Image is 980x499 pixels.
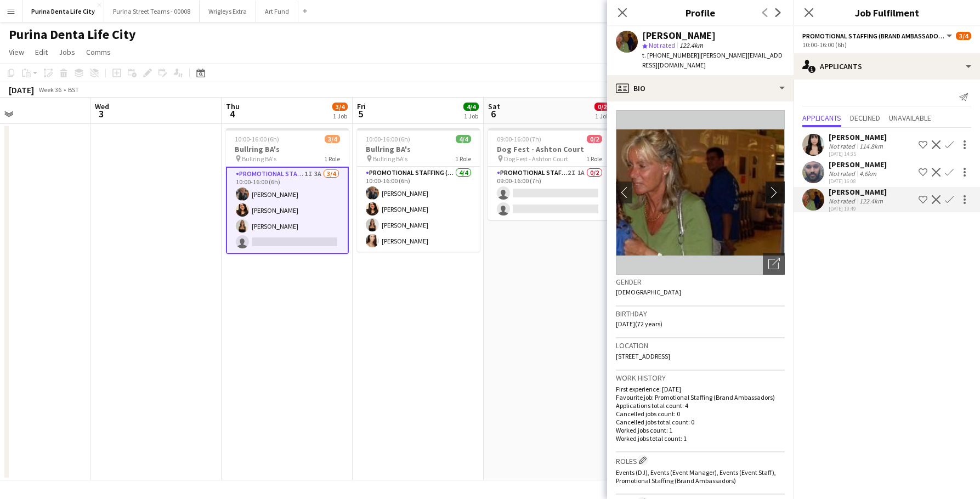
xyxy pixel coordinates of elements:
[802,32,954,40] button: Promotional Staffing (Brand Ambassadors)
[59,47,75,57] span: Jobs
[857,197,885,205] div: 122.4km
[54,45,80,59] a: Jobs
[649,41,675,49] span: Not rated
[226,101,240,111] span: Thu
[104,1,200,22] button: Purina Street Teams - 00008
[324,155,340,163] span: 1 Role
[616,393,785,401] p: Favourite job: Promotional Staffing (Brand Ambassadors)
[488,128,611,220] app-job-card: 09:00-16:00 (7h)0/2Dog Fest - Ashton Court Dog Fest - Ashton Court1 RolePromotional Staffing (Bra...
[616,320,662,328] span: [DATE] (72 years)
[616,110,785,275] img: Crew avatar or photo
[226,128,349,254] app-job-card: 10:00-16:00 (6h)3/4Bullring BA's Bullring BA's1 RolePromotional Staffing (Brand Ambassadors)1I3A3...
[616,434,785,443] p: Worked jobs total count: 1
[829,205,887,212] div: [DATE] 19:49
[242,155,276,163] span: Bullring BA's
[86,47,111,57] span: Comms
[616,418,785,426] p: Cancelled jobs total count: 0
[35,47,48,57] span: Edit
[616,426,785,434] p: Worked jobs count: 1
[256,1,298,22] button: Art Fund
[607,75,794,101] div: Bio
[829,178,887,185] div: [DATE] 16:08
[355,107,366,120] span: 5
[595,112,609,120] div: 1 Job
[200,1,256,22] button: Wrigleys Extra
[9,47,24,57] span: View
[357,128,480,252] app-job-card: 10:00-16:00 (6h)4/4Bullring BA's Bullring BA's1 RolePromotional Staffing (Brand Ambassadors)4/410...
[373,155,407,163] span: Bullring BA's
[504,155,568,163] span: Dog Fest - Ashton Court
[642,51,699,59] span: t. [PHONE_NUMBER]
[235,135,279,143] span: 10:00-16:00 (6h)
[488,101,500,111] span: Sat
[616,352,670,360] span: [STREET_ADDRESS]
[802,114,841,122] span: Applicants
[616,468,776,485] span: Events (DJ), Events (Event Manager), Events (Event Staff), Promotional Staffing (Brand Ambassadors)
[68,86,79,94] div: BST
[616,373,785,383] h3: Work history
[226,144,349,154] h3: Bullring BA's
[850,114,880,122] span: Declined
[325,135,340,143] span: 3/4
[677,41,705,49] span: 122.4km
[464,112,478,120] div: 1 Job
[332,103,348,111] span: 3/4
[82,45,115,59] a: Comms
[829,132,887,142] div: [PERSON_NAME]
[486,107,500,120] span: 6
[4,45,29,59] a: View
[333,112,347,120] div: 1 Job
[357,167,480,252] app-card-role: Promotional Staffing (Brand Ambassadors)4/410:00-16:00 (6h)[PERSON_NAME][PERSON_NAME][PERSON_NAME...
[829,187,887,197] div: [PERSON_NAME]
[763,253,785,275] div: Open photos pop-in
[794,5,980,20] h3: Job Fulfilment
[616,288,681,296] span: [DEMOGRAPHIC_DATA]
[794,53,980,80] div: Applicants
[829,150,887,157] div: [DATE] 14:35
[357,101,366,111] span: Fri
[586,155,602,163] span: 1 Role
[607,5,794,20] h3: Profile
[488,144,611,154] h3: Dog Fest - Ashton Court
[829,169,857,178] div: Not rated
[93,107,109,120] span: 3
[224,107,240,120] span: 4
[366,135,410,143] span: 10:00-16:00 (6h)
[455,155,471,163] span: 1 Role
[829,142,857,150] div: Not rated
[889,114,931,122] span: Unavailable
[857,169,879,178] div: 4.6km
[9,84,34,95] div: [DATE]
[802,41,971,49] div: 10:00-16:00 (6h)
[36,86,64,94] span: Week 36
[456,135,471,143] span: 4/4
[226,167,349,254] app-card-role: Promotional Staffing (Brand Ambassadors)1I3A3/410:00-16:00 (6h)[PERSON_NAME][PERSON_NAME][PERSON_...
[463,103,479,111] span: 4/4
[616,401,785,410] p: Applications total count: 4
[587,135,602,143] span: 0/2
[956,32,971,40] span: 3/4
[857,142,885,150] div: 114.8km
[488,167,611,220] app-card-role: Promotional Staffing (Brand Ambassadors)2I1A0/209:00-16:00 (7h)
[594,103,610,111] span: 0/2
[31,45,52,59] a: Edit
[829,197,857,205] div: Not rated
[642,51,783,69] span: | [PERSON_NAME][EMAIL_ADDRESS][DOMAIN_NAME]
[829,160,887,169] div: [PERSON_NAME]
[616,341,785,350] h3: Location
[95,101,109,111] span: Wed
[616,410,785,418] p: Cancelled jobs count: 0
[802,32,945,40] span: Promotional Staffing (Brand Ambassadors)
[616,309,785,319] h3: Birthday
[9,26,136,43] h1: Purina Denta Life City
[616,385,785,393] p: First experience: [DATE]
[616,455,785,466] h3: Roles
[357,144,480,154] h3: Bullring BA's
[497,135,541,143] span: 09:00-16:00 (7h)
[22,1,104,22] button: Purina Denta Life City
[616,277,785,287] h3: Gender
[642,31,716,41] div: [PERSON_NAME]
